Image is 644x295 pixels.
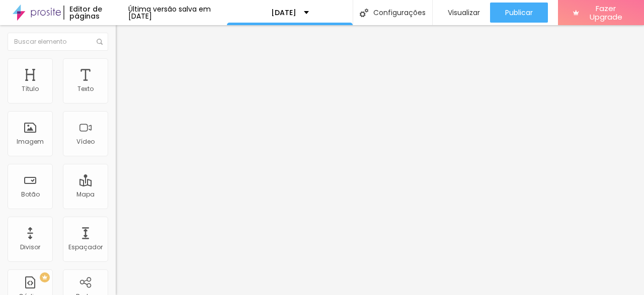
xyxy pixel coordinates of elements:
[505,9,533,17] span: Publicar
[17,138,44,145] div: Imagem
[63,6,129,20] div: Editor de páginas
[490,3,548,23] button: Publicar
[271,9,296,16] p: [DATE]
[360,9,368,17] img: Icone
[76,138,95,145] div: Vídeo
[433,3,490,23] button: Visualizar
[21,191,40,198] div: Botão
[20,244,40,251] div: Divisor
[76,191,95,198] div: Mapa
[128,6,227,20] div: Última versão salva em [DATE]
[97,39,103,45] img: Icone
[8,33,108,51] input: Buscar elemento
[448,9,480,17] span: Visualizar
[116,25,644,295] iframe: Editor
[68,244,103,251] div: Espaçador
[77,85,94,92] div: Texto
[22,85,39,92] div: Título
[583,4,629,22] span: Fazer Upgrade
